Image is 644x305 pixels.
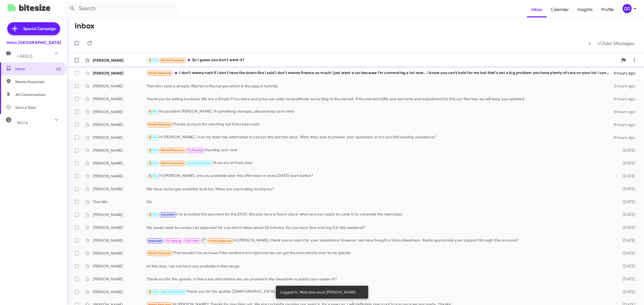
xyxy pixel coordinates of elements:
[147,211,613,218] div: I've provided the payment for the EX30. We only have a few in stock, when are you ready to come i...
[148,136,158,139] span: 🔥 Hot
[147,173,613,179] div: Hi [PERSON_NAME], are you available later this afternoon or does [DATE] work better?
[148,71,171,75] span: Needs Response
[147,263,613,269] div: At this time, I do not have any available in that range
[148,123,171,126] span: Needs Response
[613,173,640,179] div: [DATE]
[613,263,640,269] div: [DATE]
[23,26,56,31] span: Special Campaign
[147,70,613,76] div: I don't wanna rush if I don't have the down like I said I don't wanna finance so much I just want...
[613,161,640,166] div: [DATE]
[161,213,175,216] span: Important
[527,2,547,17] a: Inbox
[148,110,158,113] span: 🔥 Hot
[147,96,613,102] div: Thank you for letting me know. We are a Simple Price store and price our units competitively acco...
[147,57,618,63] div: So I guess you don't want it?
[147,83,613,89] div: That link I sent is already filtered to Recharges which is the plug in hybrids
[613,70,640,76] div: 4 hours ago
[148,213,158,216] span: 🔥 Hot
[93,122,147,127] div: [PERSON_NAME]
[93,251,147,256] div: [PERSON_NAME]
[597,40,600,47] span: »
[166,239,181,243] span: Try Pausing
[623,4,632,13] div: DD
[17,120,28,125] span: More
[147,134,613,140] div: Hi [PERSON_NAME], I see my team has attempted to call you the last few days. Were they able to an...
[588,40,591,47] span: «
[56,66,61,72] span: (2)
[148,174,158,178] span: 🔥 Hot
[147,289,613,295] div: Thank you for the update [DEMOGRAPHIC_DATA]. We appreciate the opportunity
[148,239,162,243] span: Important
[93,276,147,282] div: [PERSON_NAME]
[600,40,634,46] span: Older Messages
[613,225,640,230] div: [DATE]
[93,238,147,243] div: [PERSON_NAME]
[585,38,594,49] button: Previous
[613,186,640,192] div: [DATE]
[185,239,199,243] span: Call Them
[147,186,613,192] div: We have recharges available to drive. When are you looking to stop by?
[148,251,171,255] span: Needs Response
[613,109,640,114] div: 5 hours ago
[148,161,158,165] span: 🔥 Hot
[585,38,638,49] nav: Page navigation example
[613,148,640,153] div: [DATE]
[93,96,147,102] div: [PERSON_NAME]
[147,225,613,230] div: We would need to conduct an appraisal for you which takes about 30 minutes. Do you have time to b...
[161,58,184,62] span: Needs Response
[147,121,613,128] div: Thanks so much for reaching out it has been sold
[93,58,147,63] div: [PERSON_NAME]
[93,199,147,204] div: Thet Min
[613,238,640,243] div: [DATE]
[613,251,640,256] div: [DATE]
[6,40,61,45] div: Volvo [GEOGRAPHIC_DATA]
[547,2,573,17] a: Calendar
[148,290,158,293] span: 🔥 Hot
[93,83,147,89] div: [PERSON_NAME]
[93,109,147,114] div: [PERSON_NAME]
[613,96,640,102] div: 4 hours ago
[93,263,147,269] div: [PERSON_NAME]
[75,22,94,30] h1: Inbox
[93,289,147,295] div: [PERSON_NAME]
[15,105,35,110] span: Save a Deal
[93,70,147,76] div: [PERSON_NAME]
[93,173,147,179] div: [PERSON_NAME]
[93,212,147,217] div: [PERSON_NAME]
[280,289,356,295] span: Logged In. Welcome back [PERSON_NAME]
[147,109,613,115] div: No problem [PERSON_NAME]. If something changes, please keep us in mind
[613,83,640,89] div: 3 hours ago
[147,276,613,282] div: Thank you for the update. Is there any information we can provide in the meantime to assist your ...
[147,250,613,256] div: That wouldn't be an issue if the numbers are right and we can get the new vehicle over to me quickly
[573,2,597,17] a: Insights
[147,147,613,153] div: Heading over now
[618,4,638,13] button: DD
[15,66,61,72] span: Inbox
[613,135,640,140] div: 8 hours ago
[17,54,33,59] span: Labels
[148,148,158,152] span: 🔥 Hot
[613,289,640,295] div: [DATE]
[597,2,618,17] span: Profile
[209,239,232,243] span: Needs Response
[15,79,61,84] span: Needs Response
[613,122,640,127] div: 8 hours ago
[15,92,46,97] span: All Conversations
[187,148,203,152] span: Try Pausing
[161,148,184,152] span: Needs Response
[147,160,613,166] div: Hi we are at front door
[148,58,158,62] span: 🔥 Hot
[93,186,147,192] div: [PERSON_NAME]
[147,237,613,244] div: Hi [PERSON_NAME], thank you so much for your assistance! However, we have bought a Volvo elsewher...
[613,212,640,217] div: [DATE]
[613,276,640,282] div: [DATE]
[161,161,184,165] span: Needs Response
[161,290,185,293] span: Appointment Set
[93,161,147,166] div: [PERSON_NAME]
[93,135,147,140] div: [PERSON_NAME]
[93,225,147,230] div: [PERSON_NAME]
[613,199,640,204] div: [DATE]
